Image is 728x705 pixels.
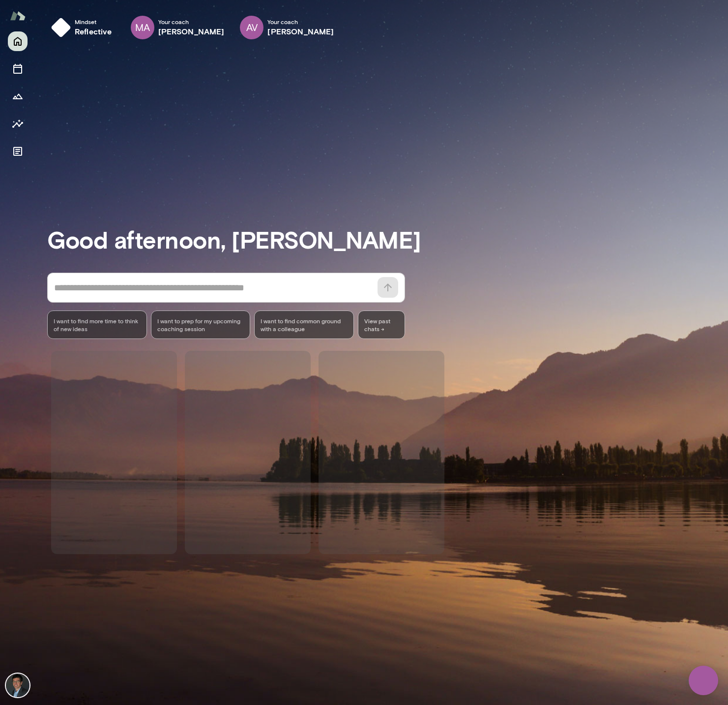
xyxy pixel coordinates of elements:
[8,59,28,79] button: Sessions
[8,31,28,51] button: Home
[233,12,341,43] div: AVYour coach[PERSON_NAME]
[151,310,251,339] div: I want to prep for my upcoming coaching session
[51,18,71,37] img: mindset
[240,16,263,39] div: AV
[267,18,334,26] span: Your coach
[47,226,728,253] h3: Good afternoon, [PERSON_NAME]
[8,141,28,161] button: Documents
[75,26,112,37] h6: reflective
[75,18,112,26] span: Mindset
[158,26,225,37] h6: [PERSON_NAME]
[10,6,26,25] img: Mento
[8,114,28,134] button: Insights
[158,18,225,26] span: Your coach
[157,317,244,333] span: I want to prep for my upcoming coaching session
[358,310,405,339] span: View past chats ->
[261,317,348,333] span: I want to find common ground with a colleague
[124,12,232,43] div: MAYour coach[PERSON_NAME]
[267,26,334,37] h6: [PERSON_NAME]
[47,310,147,339] div: I want to find more time to think of new ideas
[254,310,354,339] div: I want to find common ground with a colleague
[47,12,120,43] button: Mindsetreflective
[54,317,141,333] span: I want to find more time to think of new ideas
[6,674,29,697] img: Brian Clerc
[8,86,28,106] button: Growth Plan
[131,16,154,39] div: MA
